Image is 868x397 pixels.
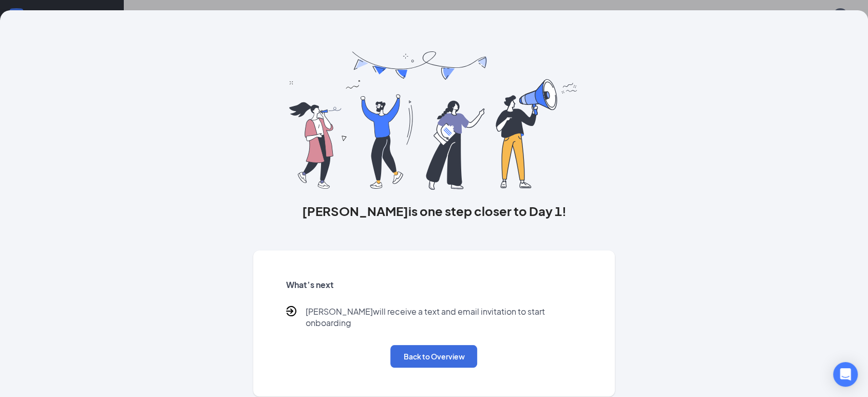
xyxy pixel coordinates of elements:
h5: What’s next [286,279,582,291]
p: [PERSON_NAME] will receive a text and email invitation to start onboarding [306,306,582,329]
h3: [PERSON_NAME] is one step closer to Day 1! [253,202,615,220]
div: Open Intercom Messenger [833,362,858,387]
img: you are all set [289,51,578,190]
button: Back to Overview [390,345,477,368]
